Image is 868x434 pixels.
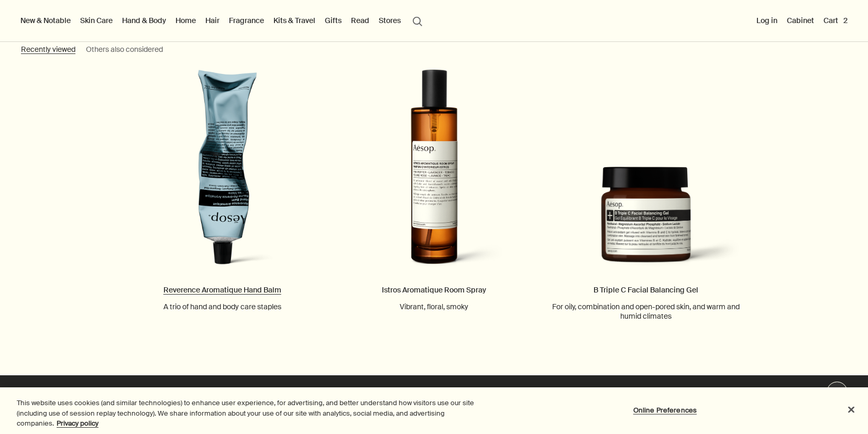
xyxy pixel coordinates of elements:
[271,14,317,27] a: Kits & Travel
[754,14,779,27] button: Log in
[328,69,540,311] a: Istros Aromatique Room Spray Vibrant, floral, smoky Istros Aromatique Room Spray
[173,14,198,27] a: Home
[785,14,816,27] a: Cabinet
[86,44,163,56] h3: Others also considered
[632,399,698,420] button: Online Preferences, Opens the preference center dialog
[377,14,403,27] button: Stores
[18,14,73,27] button: New & Notable
[540,69,752,321] a: B Triple C Facial Balancing Gel For oily, combination and open-pored skin, and warm and humid cli...
[116,69,328,311] a: Reverence Aromatique Hand Balm A trio of hand and body care staples Reverence Aromatique Hand Balm
[120,14,168,27] a: Hand & Body
[78,14,115,27] a: Skin Care
[821,14,850,27] button: Cart2
[323,14,344,27] a: Gifts
[203,14,222,27] a: Hair
[349,14,371,27] a: Read
[840,398,863,421] button: Close
[827,382,848,403] button: Live Assistance
[408,10,427,30] button: Open search
[227,14,266,27] a: Fragrance
[17,398,477,429] div: This website uses cookies (and similar technologies) to enhance user experience, for advertising,...
[57,419,98,428] a: More information about your privacy, opens in a new tab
